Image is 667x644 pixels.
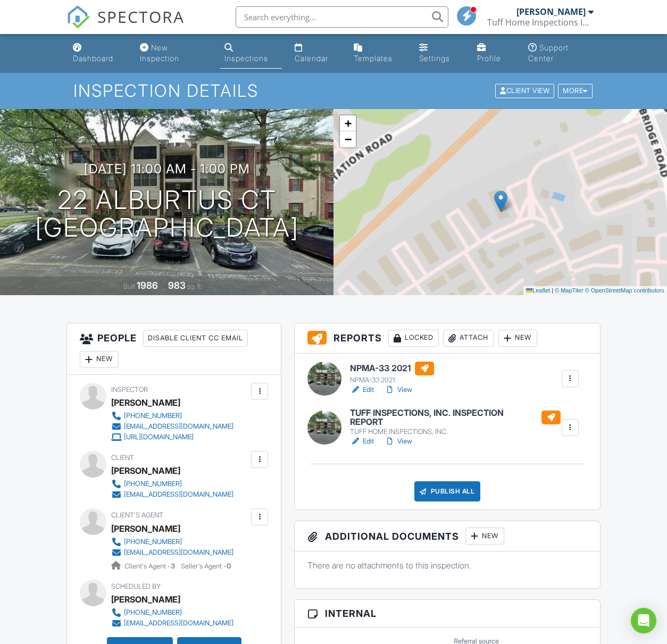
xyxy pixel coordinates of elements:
[136,38,212,69] a: New Inspection
[415,38,464,69] a: Settings
[124,412,182,420] div: [PHONE_NUMBER]
[124,538,182,546] div: [PHONE_NUMBER]
[80,351,119,368] div: New
[465,528,504,545] div: New
[111,386,148,394] span: Inspector
[552,287,553,294] span: |
[171,562,175,570] strong: 3
[526,287,550,294] a: Leaflet
[473,38,515,69] a: Profile
[345,116,352,130] span: +
[516,6,586,17] div: [PERSON_NAME]
[528,43,569,63] div: Support Center
[187,282,202,290] span: sq. ft.
[414,481,481,501] div: Publish All
[340,115,356,131] a: Zoom in
[140,43,179,63] div: New Inspection
[443,330,494,347] div: Attach
[388,330,439,347] div: Locked
[111,521,180,537] a: [PERSON_NAME]
[73,81,594,100] h1: Inspection Details
[124,480,182,488] div: [PHONE_NUMBER]
[350,408,561,427] h6: TUFF INSPECTIONS, INC. INSPECTION REPORT
[111,454,134,462] span: Client
[111,591,180,607] div: [PERSON_NAME]
[66,14,185,37] a: SPECTORA
[124,490,234,499] div: [EMAIL_ADDRESS][DOMAIN_NAME]
[494,86,557,94] a: Client View
[350,362,434,385] a: NPMA-33 2021 NPMA-33 2021
[124,562,177,570] span: Client's Agent -
[498,330,537,347] div: New
[111,479,234,489] a: [PHONE_NUMBER]
[350,436,374,447] a: Edit
[168,280,186,291] div: 983
[111,421,234,432] a: [EMAIL_ADDRESS][DOMAIN_NAME]
[111,395,180,411] div: [PERSON_NAME]
[350,362,434,375] h6: NPMA-33 2021
[295,54,328,63] div: Calendar
[524,38,598,69] a: Support Center
[111,489,234,500] a: [EMAIL_ADDRESS][DOMAIN_NAME]
[350,384,374,395] a: Edit
[123,282,135,290] span: Built
[494,190,507,212] img: Marker
[307,559,587,571] p: There are no attachments to this inspection.
[236,6,448,28] input: Search everything...
[35,186,299,242] h1: 22 Alburtus Ct [GEOGRAPHIC_DATA]
[111,582,161,590] span: Scheduled By
[419,54,450,63] div: Settings
[495,84,554,98] div: Client View
[84,162,250,176] h3: [DATE] 11:00 am - 1:00 pm
[345,132,352,146] span: −
[181,562,231,570] span: Seller's Agent -
[487,17,594,28] div: Tuff Home Inspections Inc.
[66,5,90,29] img: The Best Home Inspection Software - Spectora
[295,600,599,628] h3: Internal
[340,131,356,147] a: Zoom out
[585,287,664,294] a: © OpenStreetMap contributors
[631,608,656,633] div: Open Intercom Messenger
[124,619,234,628] div: [EMAIL_ADDRESS][DOMAIN_NAME]
[555,287,583,294] a: © MapTiler
[224,54,268,63] div: Inspections
[350,376,434,384] div: NPMA-33 2021
[124,422,234,431] div: [EMAIL_ADDRESS][DOMAIN_NAME]
[143,330,248,347] div: Disable Client CC Email
[111,432,234,442] a: [URL][DOMAIN_NAME]
[477,54,501,63] div: Profile
[354,54,393,63] div: Templates
[124,608,182,617] div: [PHONE_NUMBER]
[111,411,234,421] a: [PHONE_NUMBER]
[124,433,194,441] div: [URL][DOMAIN_NAME]
[124,548,234,557] div: [EMAIL_ADDRESS][DOMAIN_NAME]
[67,323,281,375] h3: People
[69,38,127,69] a: Dashboard
[111,547,234,558] a: [EMAIL_ADDRESS][DOMAIN_NAME]
[227,562,231,570] strong: 0
[349,38,406,69] a: Templates
[97,5,185,28] span: SPECTORA
[73,54,113,63] div: Dashboard
[111,537,234,547] a: [PHONE_NUMBER]
[385,436,412,447] a: View
[111,511,163,519] span: Client's Agent
[290,38,341,69] a: Calendar
[220,38,282,69] a: Inspections
[137,280,158,291] div: 1986
[111,618,234,629] a: [EMAIL_ADDRESS][DOMAIN_NAME]
[350,408,561,437] a: TUFF INSPECTIONS, INC. INSPECTION REPORT TUFF HOME INSPECTIONS, INC.
[385,384,412,395] a: View
[111,607,234,618] a: [PHONE_NUMBER]
[558,84,593,98] div: More
[295,323,599,354] h3: Reports
[111,463,180,479] div: [PERSON_NAME]
[295,521,599,551] h3: Additional Documents
[350,428,561,436] div: TUFF HOME INSPECTIONS, INC.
